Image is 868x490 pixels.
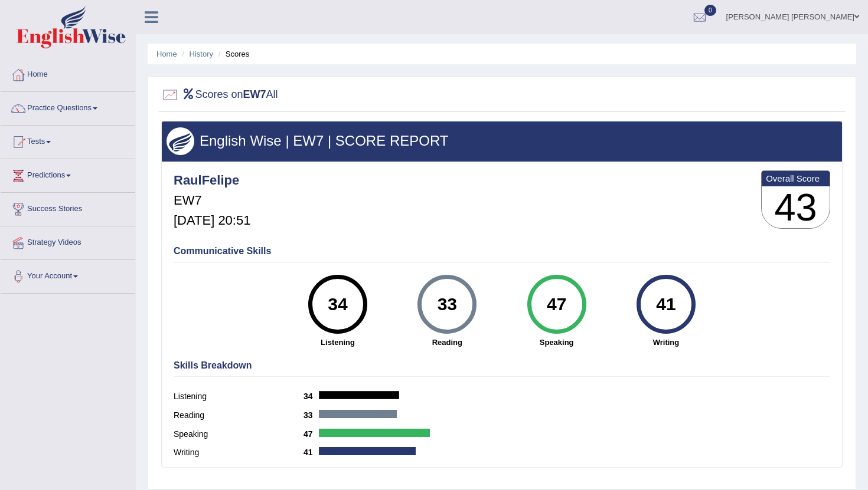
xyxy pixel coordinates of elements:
[1,92,135,121] a: Practice Questions
[1,226,135,256] a: Strategy Videos
[1,159,135,189] a: Predictions
[644,279,687,329] div: 41
[304,448,319,457] b: 41
[167,133,837,149] h3: English Wise | EW7 | SCORE REPORT
[426,279,469,329] div: 33
[174,390,304,403] label: Listening
[174,409,304,422] label: Reading
[161,86,278,104] h2: Scores on All
[316,279,359,329] div: 34
[174,246,830,256] h4: Communicative Skills
[190,50,213,58] a: History
[535,279,578,329] div: 47
[508,337,605,348] strong: Speaking
[704,5,716,16] span: 0
[304,410,319,420] b: 33
[1,260,135,290] a: Your Account
[243,88,266,100] b: EW7
[156,50,177,58] a: Home
[216,48,250,60] li: Scores
[167,127,194,155] img: wings.png
[174,360,830,371] h4: Skills Breakdown
[1,193,135,222] a: Success Stories
[762,186,830,229] h3: 43
[304,392,319,401] b: 34
[174,173,250,188] h4: RaulFelipe
[1,126,135,155] a: Tests
[174,428,304,440] label: Speaking
[289,337,386,348] strong: Listening
[174,446,304,459] label: Writing
[766,173,825,183] b: Overall Score
[617,337,714,348] strong: Writing
[304,429,319,439] b: 47
[174,193,250,208] h5: EW7
[1,58,135,88] a: Home
[174,213,250,228] h5: [DATE] 20:51
[399,337,496,348] strong: Reading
